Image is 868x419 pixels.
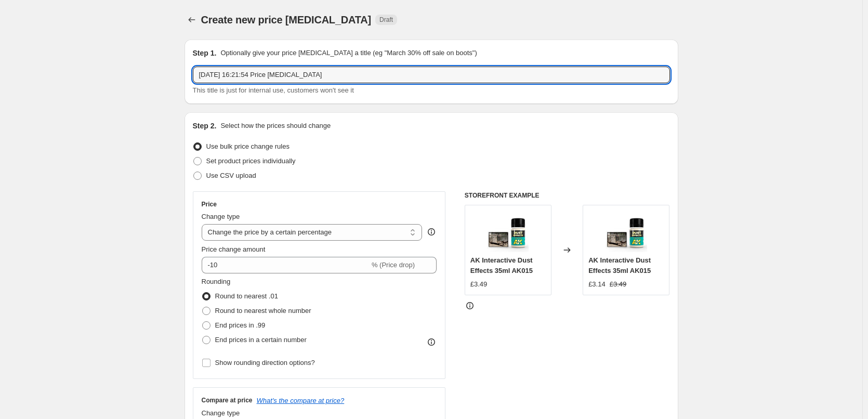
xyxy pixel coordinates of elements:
[202,200,217,208] h3: Price
[426,227,437,237] div: help
[202,278,231,285] span: Rounding
[202,409,240,417] span: Change type
[206,172,256,179] span: Use CSV upload
[215,336,307,344] span: End prices in a certain number
[220,48,477,58] p: Optionally give your price [MEDICAL_DATA] a title (eg "March 30% off sale on boots")
[206,157,296,165] span: Set product prices individually
[379,16,393,24] span: Draft
[202,213,240,220] span: Change type
[185,12,199,27] button: Price change jobs
[470,279,488,290] div: £3.49
[588,279,606,290] div: £3.14
[202,257,370,273] input: -15
[372,261,415,269] span: % (Price drop)
[215,292,278,300] span: Round to nearest .01
[193,121,217,131] h2: Step 2.
[215,359,315,366] span: Show rounding direction options?
[470,256,533,274] span: AK Interactive Dust Effects 35ml AK015
[465,191,670,200] h6: STOREFRONT EXAMPLE
[215,321,266,329] span: End prices in .99
[201,14,372,25] span: Create new price [MEDICAL_DATA]
[193,86,354,94] span: This title is just for internal use, customers won't see it
[610,279,627,290] strike: £3.49
[202,245,266,253] span: Price change amount
[193,48,217,58] h2: Step 1.
[220,121,331,131] p: Select how the prices should change
[257,397,345,404] button: What's the compare at price?
[487,211,529,252] img: AK015_80x.jpg
[588,256,651,274] span: AK Interactive Dust Effects 35ml AK015
[215,307,311,315] span: Round to nearest whole number
[206,142,290,150] span: Use bulk price change rules
[193,67,670,83] input: 30% off holiday sale
[202,396,253,404] h3: Compare at price
[606,211,647,252] img: AK015_80x.jpg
